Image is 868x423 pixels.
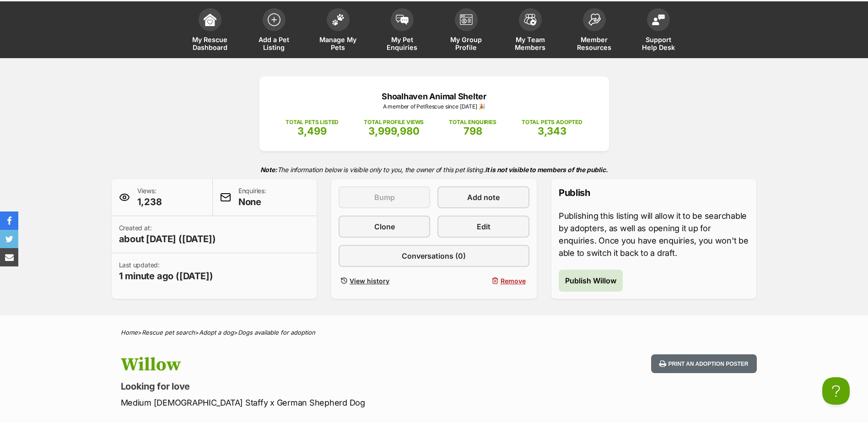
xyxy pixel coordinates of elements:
p: TOTAL ENQUIRIES [449,118,496,126]
p: TOTAL PETS ADOPTED [522,118,582,126]
a: Conversations (0) [339,245,529,267]
p: Views: [137,186,162,208]
a: View history [339,274,430,287]
a: Add note [437,186,529,208]
span: Edit [477,221,491,232]
span: None [238,195,266,208]
button: Bump [339,186,430,208]
img: manage-my-pets-icon-02211641906a0b7f246fdf0571729dbe1e7629f14944591b6c1af311fb30b64b.svg [332,14,345,26]
img: pet-enquiries-icon-7e3ad2cf08bfb03b45e93fb7055b45f3efa6380592205ae92323e6603595dc1f.svg [396,15,409,25]
a: Dogs available for adoption [238,329,315,336]
p: Enquiries: [238,186,266,208]
a: Manage My Pets [306,4,370,58]
span: 1,238 [137,195,162,208]
a: My Rescue Dashboard [178,4,242,58]
span: 3,343 [538,125,566,137]
button: Remove [437,274,529,287]
h1: Willow [121,354,508,375]
img: member-resources-icon-8e73f808a243e03378d46382f2149f9095a855e16c252ad45f914b54edf8863c.svg [588,13,601,26]
a: My Team Members [498,4,562,58]
img: team-members-icon-5396bd8760b3fe7c0b43da4ab00e1e3bb1a5d9ba89233759b79545d2d3fc5d0d.svg [524,14,537,26]
a: Adopt a dog [199,329,234,336]
iframe: Help Scout Beacon - Open [822,377,850,405]
span: 3,999,980 [368,125,420,137]
p: Publishing this listing will allow it to be searchable by adopters, as well as opening it up for ... [559,210,749,259]
span: My Rescue Dashboard [189,36,231,51]
img: add-pet-listing-icon-0afa8454b4691262ce3f59096e99ab1cd57d4a30225e0717b998d2c9b9846f56.svg [268,13,280,26]
p: Last updated: [119,260,213,282]
p: A member of PetRescue since [DATE] 🎉 [273,103,595,111]
a: Home [121,329,138,336]
span: about [DATE] ([DATE]) [119,233,216,245]
a: Add a Pet Listing [242,4,306,58]
span: 3,499 [297,125,327,137]
span: Bump [374,192,395,203]
a: Member Resources [562,4,626,58]
img: help-desk-icon-fdf02630f3aa405de69fd3d07c3f3aa587a6932b1a1747fa1d2bba05be0121f9.svg [652,14,665,25]
button: Publish Willow [559,270,623,292]
a: Edit [437,216,529,238]
span: 1 minute ago ([DATE]) [119,270,213,282]
a: My Pet Enquiries [370,4,434,58]
span: Add note [467,192,500,203]
span: Manage My Pets [318,36,359,51]
span: Clone [374,221,395,232]
span: 798 [464,125,482,137]
a: Clone [339,216,430,238]
div: > > > [98,329,771,336]
button: Print an adoption poster [651,354,756,373]
strong: Note: [260,166,277,174]
p: TOTAL PROFILE VIEWS [364,118,424,126]
a: My Group Profile [434,4,498,58]
p: Publish [559,186,749,199]
span: Support Help Desk [638,36,679,51]
p: Created at: [119,223,216,245]
img: group-profile-icon-3fa3cf56718a62981997c0bc7e787c4b2cf8bcc04b72c1350f741eb67cf2f40e.svg [460,14,473,25]
p: Medium [DEMOGRAPHIC_DATA] Staffy x German Shepherd Dog [121,396,508,409]
span: Add a Pet Listing [253,36,295,51]
img: dashboard-icon-eb2f2d2d3e046f16d808141f083e7271f6b2e854fb5c12c21221c1fb7104beca.svg [204,13,216,26]
p: The information below is visible only to you, the owner of this pet listing. [112,160,757,179]
span: My Group Profile [446,36,487,51]
p: Shoalhaven Animal Shelter [273,90,595,103]
span: Publish Willow [565,275,616,286]
p: Looking for love [121,380,508,393]
strong: It is not visible to members of the public. [485,166,608,174]
span: Member Resources [574,36,615,51]
span: View history [350,276,389,286]
a: Rescue pet search [142,329,195,336]
span: Remove [501,276,526,286]
p: TOTAL PETS LISTED [286,118,339,126]
span: My Team Members [510,36,551,51]
a: Support Help Desk [626,4,690,58]
span: My Pet Enquiries [382,36,423,51]
span: Conversations (0) [402,250,466,261]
